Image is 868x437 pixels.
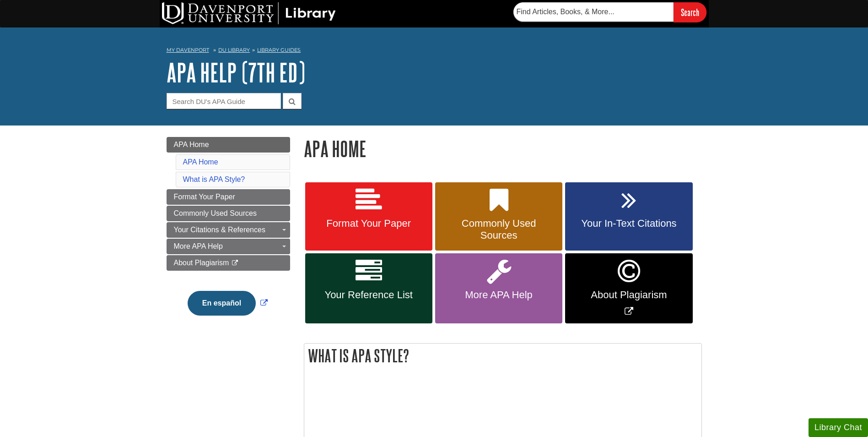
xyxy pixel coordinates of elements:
[809,418,868,437] button: Library Chat
[167,206,290,221] a: Commonly Used Sources
[174,141,209,148] span: APA Home
[565,182,692,251] a: Your In-Text Citations
[304,137,702,160] h1: APA Home
[435,253,562,323] a: More APA Help
[513,2,674,22] input: Find Articles, Books, & More...
[185,299,270,307] a: Link opens in new window
[312,218,426,229] span: Format Your Paper
[167,46,209,54] a: My Davenport
[167,58,305,87] a: APA Help (7th Ed)
[167,255,290,271] a: About Plagiarism
[513,2,706,22] form: Searches DU Library's articles, books, and more
[174,242,223,250] span: More APA Help
[174,259,229,267] span: About Plagiarism
[167,137,290,331] div: Guide Page Menu
[442,289,555,301] span: More APA Help
[304,344,701,368] h2: What is APA Style?
[167,44,702,59] nav: breadcrumb
[572,218,685,229] span: Your In-Text Citations
[167,189,290,205] a: Format Your Paper
[572,289,685,301] span: About Plagiarism
[167,93,281,109] input: Search DU's APA Guide
[565,253,692,323] a: Link opens in new window
[231,260,239,266] i: This link opens in a new window
[167,137,290,153] a: APA Home
[188,291,256,316] button: En español
[257,47,301,53] a: Library Guides
[305,253,432,323] a: Your Reference List
[674,2,706,22] input: Search
[174,209,257,217] span: Commonly Used Sources
[312,289,426,301] span: Your Reference List
[162,2,336,24] img: DU Library
[174,226,265,234] span: Your Citations & References
[442,218,555,241] span: Commonly Used Sources
[167,222,290,238] a: Your Citations & References
[218,47,250,53] a: DU Library
[183,158,218,166] a: APA Home
[167,239,290,254] a: More APA Help
[183,175,245,183] a: What is APA Style?
[435,182,562,251] a: Commonly Used Sources
[174,193,235,201] span: Format Your Paper
[305,182,432,251] a: Format Your Paper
